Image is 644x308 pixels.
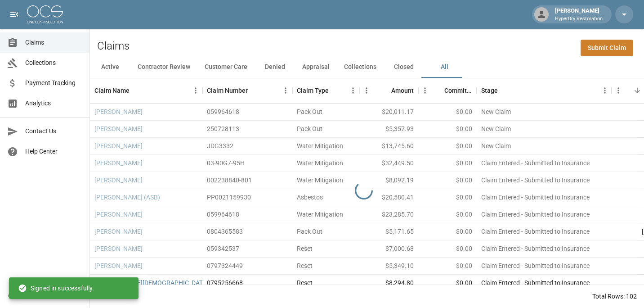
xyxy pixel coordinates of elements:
[90,56,644,78] div: dynamic tabs
[94,78,130,103] div: Claim Name
[90,78,202,103] div: Claim Name
[598,84,612,97] button: Menu
[94,278,208,287] a: [PERSON_NAME][DEMOGRAPHIC_DATA]
[592,292,637,301] div: Total Rows: 102
[255,56,295,78] button: Denied
[346,84,360,97] button: Menu
[130,56,197,78] button: Contractor Review
[581,40,633,56] a: Submit Claim
[90,56,130,78] button: Active
[207,78,248,103] div: Claim Number
[207,278,243,287] div: 0795256668
[384,56,424,78] button: Closed
[444,78,472,103] div: Committed Amount
[25,99,82,108] span: Analytics
[197,56,255,78] button: Customer Care
[432,84,444,97] button: Sort
[360,84,373,97] button: Menu
[279,84,292,97] button: Menu
[248,84,260,97] button: Sort
[8,291,81,300] div: © 2025 One Claim Solution
[551,6,606,23] div: [PERSON_NAME]
[631,84,644,97] button: Sort
[379,84,391,97] button: Sort
[18,280,94,296] div: Signed in successfully.
[25,78,82,88] span: Payment Tracking
[337,56,384,78] button: Collections
[25,38,82,47] span: Claims
[189,84,202,97] button: Menu
[5,5,23,23] button: open drawer
[418,84,432,97] button: Menu
[481,78,498,103] div: Stage
[424,56,465,78] button: All
[360,275,418,292] div: $8,294.80
[27,5,63,23] img: ocs-logo-white-transparent.png
[292,78,360,103] div: Claim Type
[418,275,477,292] div: $0.00
[97,40,130,53] h2: Claims
[391,78,414,103] div: Amount
[498,84,510,97] button: Sort
[297,278,313,287] div: Reset
[297,78,329,103] div: Claim Type
[202,78,292,103] div: Claim Number
[25,127,82,136] span: Contact Us
[418,78,477,103] div: Committed Amount
[481,278,590,287] div: Claim Entered - Submitted to Insurance
[329,84,341,97] button: Sort
[612,84,625,97] button: Menu
[130,84,142,97] button: Sort
[25,147,82,156] span: Help Center
[477,78,612,103] div: Stage
[555,15,603,23] p: HyperDry Restoration
[25,58,82,68] span: Collections
[360,78,418,103] div: Amount
[295,56,337,78] button: Appraisal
